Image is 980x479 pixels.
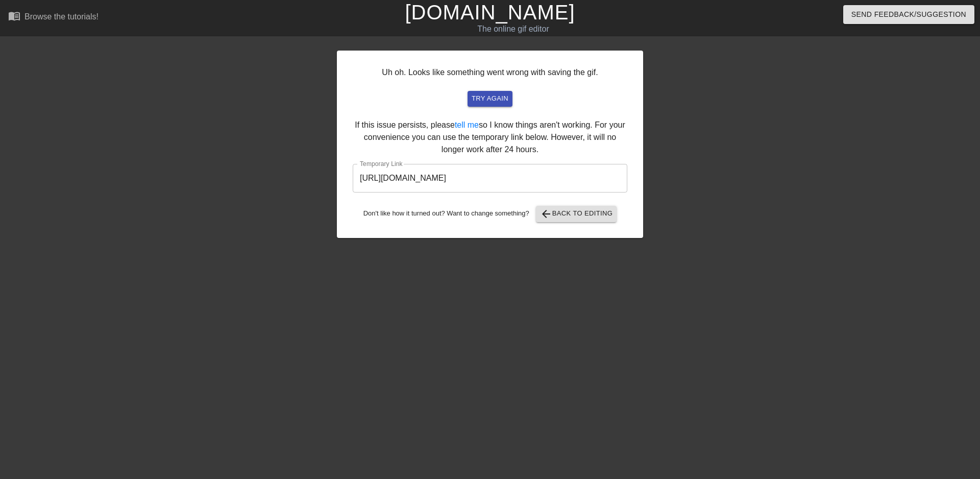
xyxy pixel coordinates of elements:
[472,93,508,105] span: try again
[540,208,613,220] span: Back to Editing
[353,206,627,222] div: Don't like how it turned out? Want to change something?
[851,8,966,21] span: Send Feedback/Suggestion
[455,121,479,129] a: tell me
[468,91,512,107] button: try again
[843,5,974,24] button: Send Feedback/Suggestion
[405,1,575,23] a: [DOMAIN_NAME]
[536,206,617,222] button: Back to Editing
[337,51,643,238] div: Uh oh. Looks like something went wrong with saving the gif. If this issue persists, please so I k...
[8,10,99,26] a: Browse the tutorials!
[540,208,552,220] span: arrow_back
[8,10,20,22] span: menu_book
[353,164,627,193] input: bare
[24,12,99,21] div: Browse the tutorials!
[332,23,695,35] div: The online gif editor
